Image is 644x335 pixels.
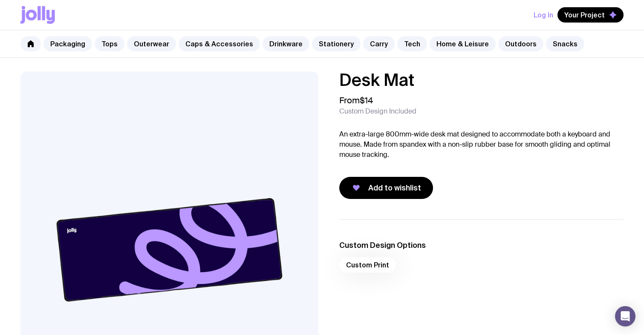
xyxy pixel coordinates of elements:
[615,306,635,326] div: Open Intercom Messenger
[339,107,416,116] span: Custom Design Included
[363,36,395,51] a: Carry
[43,36,92,51] a: Packaging
[557,7,624,23] button: Your Project
[564,11,605,19] span: Your Project
[312,36,361,51] a: Stationery
[95,36,124,51] a: Tops
[339,129,624,160] p: An extra-large 800mm-wide desk mat designed to accommodate both a keyboard and mouse. Made from s...
[397,36,427,51] a: Tech
[360,95,373,106] span: $14
[368,183,421,193] span: Add to wishlist
[263,36,309,51] a: Drinkware
[498,36,543,51] a: Outdoors
[546,36,584,51] a: Snacks
[339,95,373,105] span: From
[339,71,624,88] h1: Desk Mat
[339,240,624,250] h3: Custom Design Options
[179,36,260,51] a: Caps & Accessories
[534,7,553,23] button: Log In
[127,36,176,51] a: Outerwear
[430,36,496,51] a: Home & Leisure
[339,177,433,199] button: Add to wishlist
